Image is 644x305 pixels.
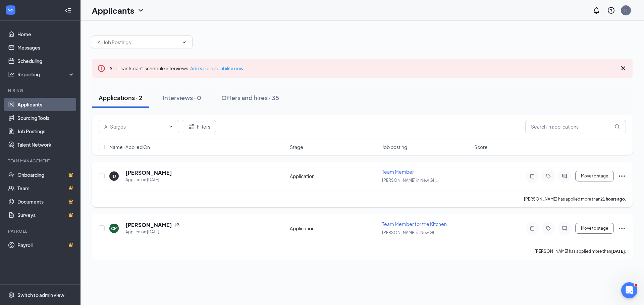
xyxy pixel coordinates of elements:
[8,292,15,298] svg: Settings
[99,93,143,102] div: Applications · 2
[592,6,600,14] svg: Notifications
[560,173,569,179] svg: ActiveChat
[8,88,73,93] div: Hiring
[382,169,414,175] span: Team Member
[125,229,180,235] div: Applied on [DATE]
[624,7,628,13] div: TT
[8,71,15,78] svg: Analysis
[382,144,407,150] span: Job posting
[190,65,244,71] a: Add your availability now
[17,125,75,138] a: Job Postings
[175,222,180,228] svg: Document
[17,41,75,54] a: Messages
[528,226,536,231] svg: Note
[8,158,73,164] div: Team Management
[382,221,447,227] span: Team Member for the Kitchen
[168,124,173,129] svg: ChevronDown
[621,282,637,298] iframe: Intercom live chat
[290,173,378,179] div: Application
[544,226,552,231] svg: Tag
[17,208,75,222] a: SurveysCrown
[92,5,134,16] h1: Applicants
[112,173,116,179] div: TJ
[163,93,201,102] div: Interviews · 0
[17,27,75,41] a: Home
[221,93,279,102] div: Offers and hires · 35
[535,248,626,254] p: [PERSON_NAME] has applied more than .
[17,54,75,68] a: Scheduling
[525,120,626,133] input: Search in applications
[17,98,75,111] a: Applicants
[17,292,64,298] div: Switch to admin view
[17,168,75,181] a: OnboardingCrown
[618,224,626,232] svg: Ellipses
[17,138,75,151] a: Talent Network
[104,123,165,130] input: All Stages
[98,39,179,46] input: All Job Postings
[575,223,614,234] button: Move to stage
[544,173,552,179] svg: Tag
[611,249,625,254] b: [DATE]
[382,230,438,235] span: [PERSON_NAME] in New Gl ...
[125,169,172,176] h5: [PERSON_NAME]
[8,228,73,234] div: Payroll
[560,226,569,231] svg: ChatInactive
[97,64,105,72] svg: Error
[65,7,71,14] svg: Collapse
[600,197,625,202] b: 21 hours ago
[125,221,172,229] h5: [PERSON_NAME]
[111,226,117,231] div: CM
[524,196,626,202] p: [PERSON_NAME] has applied more than .
[290,144,303,150] span: Stage
[528,173,536,179] svg: Note
[290,225,378,232] div: Application
[187,123,196,131] svg: Filter
[619,64,627,72] svg: Cross
[382,178,438,183] span: [PERSON_NAME] in New Gl ...
[109,144,150,150] span: Name · Applied On
[17,111,75,125] a: Sourcing Tools
[17,195,75,208] a: DocumentsCrown
[109,65,244,71] span: Applicants can't schedule interviews.
[618,172,626,180] svg: Ellipses
[181,40,187,45] svg: ChevronDown
[17,181,75,195] a: TeamCrown
[137,6,145,14] svg: ChevronDown
[182,120,216,133] button: Filter Filters
[17,238,75,252] a: PayrollCrown
[17,71,75,78] div: Reporting
[575,171,614,181] button: Move to stage
[125,176,172,183] div: Applied on [DATE]
[607,6,615,14] svg: QuestionInfo
[614,124,620,129] svg: MagnifyingGlass
[7,7,14,13] svg: WorkstreamLogo
[474,144,488,150] span: Score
